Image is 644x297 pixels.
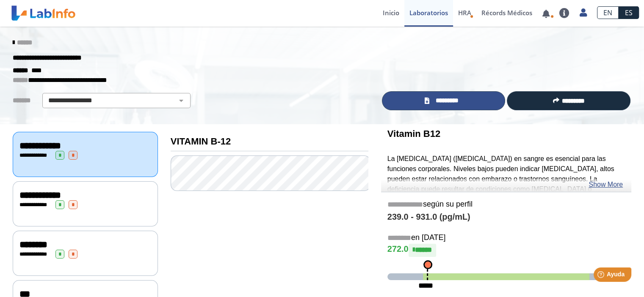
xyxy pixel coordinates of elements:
b: VITAMIN B-12 [171,136,231,147]
a: EN [597,6,619,19]
h4: 239.0 - 931.0 (pg/mL) [387,212,625,222]
h5: en [DATE] [387,233,625,243]
h5: según su perfil [387,200,625,210]
a: ES [619,6,639,19]
b: Vitamin B12 [387,128,440,139]
p: La [MEDICAL_DATA] ([MEDICAL_DATA]) en sangre es esencial para las funciones corporales. Niveles b... [387,154,625,204]
a: Show More [589,180,623,190]
h4: 272.0 [387,244,625,256]
span: HRA [458,8,471,17]
iframe: Help widget launcher [569,264,635,288]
